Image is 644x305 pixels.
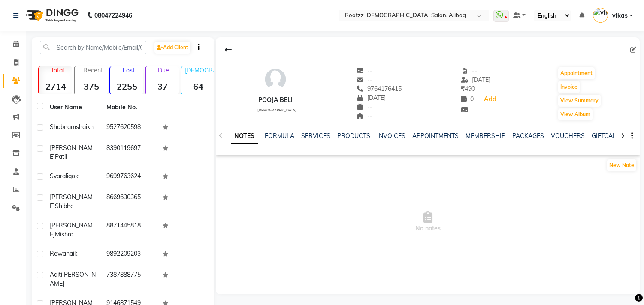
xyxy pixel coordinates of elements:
a: VOUCHERS [551,132,585,140]
a: INVOICES [377,132,405,140]
span: -- [356,76,372,84]
img: logo [22,3,81,27]
a: NOTES [231,129,258,144]
span: [DATE] [461,76,490,84]
td: 7387888775 [101,265,158,293]
a: APPOINTMENTS [412,132,459,140]
span: -- [356,67,372,75]
strong: 37 [146,81,179,92]
span: | [477,95,479,104]
span: vikas [612,11,628,20]
button: View Summary [558,95,601,107]
span: aditi [50,271,62,278]
td: 9699763624 [101,167,158,188]
th: User Name [45,98,101,117]
span: svarali [50,172,68,180]
strong: 375 [75,81,108,92]
button: Appointment [558,67,595,79]
a: PRODUCTS [337,132,370,140]
span: patil [55,153,67,161]
span: [PERSON_NAME] [50,271,96,287]
strong: 2714 [39,81,72,92]
span: [PERSON_NAME] [50,144,93,161]
span: [PERSON_NAME] [50,193,93,210]
a: Add Client [154,42,190,54]
span: 0 [461,95,474,103]
td: 8871445818 [101,216,158,244]
a: Add [482,93,497,105]
button: View Album [558,108,593,120]
span: naik [66,250,77,257]
span: -- [356,103,372,111]
td: 9527620598 [101,117,158,138]
button: New Note [607,159,636,171]
img: avatar [263,66,288,92]
td: 8669630365 [101,188,158,216]
span: shaikh [76,123,94,131]
span: [PERSON_NAME] [50,221,93,238]
div: Back to Client [219,42,237,58]
span: [DATE] [356,94,386,102]
th: Mobile No. [101,98,158,117]
p: Total [42,66,72,74]
p: Due [148,66,179,74]
button: Invoice [558,81,580,93]
td: 9892209203 [101,244,158,265]
p: [DEMOGRAPHIC_DATA] [185,66,215,74]
span: -- [461,67,477,75]
span: [DEMOGRAPHIC_DATA] [257,108,296,112]
p: Lost [114,66,143,74]
td: 8390119697 [101,138,158,167]
span: 490 [461,85,475,93]
span: 9764176415 [356,85,402,93]
span: -- [356,112,372,120]
a: SERVICES [301,132,330,140]
a: GIFTCARDS [592,132,625,140]
span: rewa [50,250,66,257]
img: vikas [593,8,608,23]
span: No notes [216,179,640,265]
a: MEMBERSHIP [466,132,505,140]
span: mishra [55,230,73,238]
a: FORMULA [265,132,294,140]
strong: 64 [181,81,215,92]
span: shibhe [55,202,74,210]
input: Search by Name/Mobile/Email/Code [40,41,146,54]
b: 08047224946 [94,3,132,27]
span: gole [68,172,80,180]
span: ₹ [461,85,465,93]
p: Recent [78,66,108,74]
strong: 2255 [110,81,143,92]
span: shabnam [50,123,76,131]
div: pooja beli [254,96,296,105]
a: PACKAGES [512,132,544,140]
